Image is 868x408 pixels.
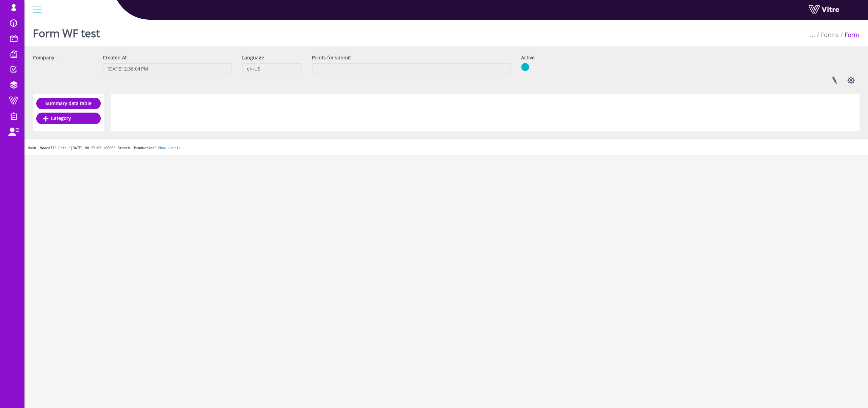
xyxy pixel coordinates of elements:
a: Category [36,113,101,124]
span: ... [56,54,60,61]
label: Language [242,54,264,61]
img: yes [521,63,529,71]
a: Summary data table [36,98,101,109]
label: Points for submit [312,54,351,61]
span: ... [810,31,815,39]
li: Form [839,31,860,39]
span: Hash '9aaed77' Date '[DATE] 08:22:05 +0000' Branch 'Production' [28,146,156,150]
label: Created At [103,54,127,61]
a: Forms [821,31,839,39]
h1: Form WF test [33,17,100,46]
a: Show Labels [158,146,180,150]
label: Company [33,54,54,61]
label: Active [521,54,535,61]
